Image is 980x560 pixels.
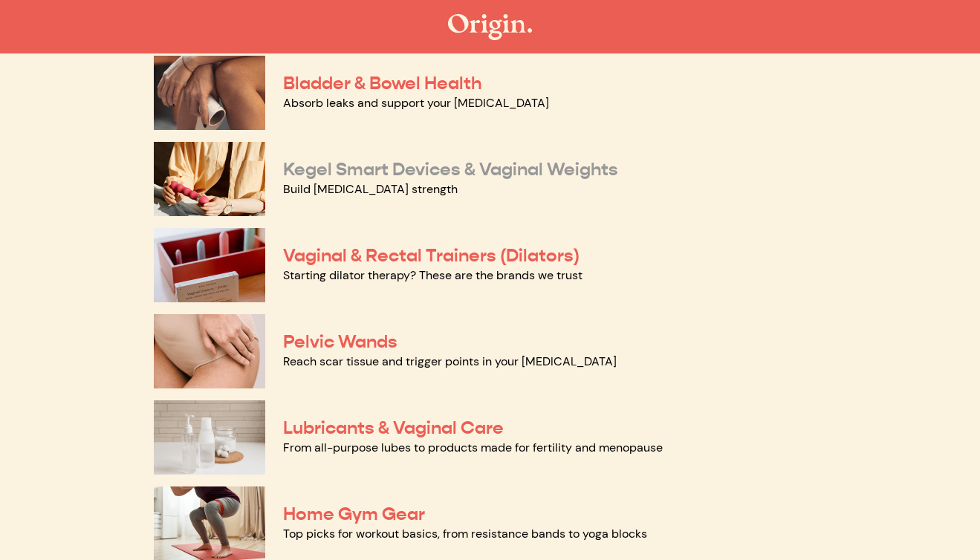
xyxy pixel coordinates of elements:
img: Lubricants & Vaginal Care [154,400,265,475]
a: Home Gym Gear [283,503,425,525]
a: From all-purpose lubes to products made for fertility and menopause [283,440,663,455]
img: Vaginal & Rectal Trainers (Dilators) [154,228,265,302]
img: Pelvic Wands [154,314,265,388]
a: Reach scar tissue and trigger points in your [MEDICAL_DATA] [283,354,617,369]
a: Kegel Smart Devices & Vaginal Weights [283,158,618,180]
img: Kegel Smart Devices & Vaginal Weights [154,142,265,216]
a: Absorb leaks and support your [MEDICAL_DATA] [283,95,549,111]
img: The Origin Shop [448,14,532,40]
a: Lubricants & Vaginal Care [283,417,504,439]
img: Bladder & Bowel Health [154,56,265,130]
a: Bladder & Bowel Health [283,72,481,94]
a: Pelvic Wands [283,331,397,353]
a: Vaginal & Rectal Trainers (Dilators) [283,244,580,267]
a: Build [MEDICAL_DATA] strength [283,181,458,197]
a: Starting dilator therapy? These are the brands we trust [283,267,583,283]
a: Top picks for workout basics, from resistance bands to yoga blocks [283,526,647,541]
